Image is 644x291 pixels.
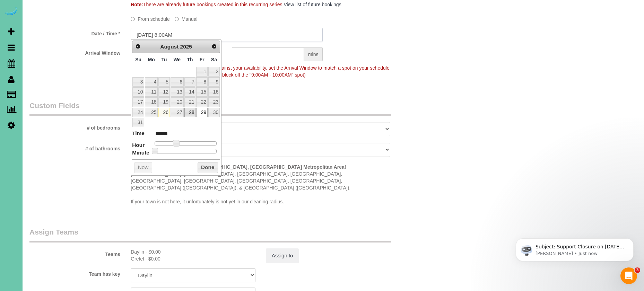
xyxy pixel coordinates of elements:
a: 22 [196,97,207,107]
a: 23 [208,97,220,107]
input: From schedule [131,17,135,21]
label: Team has key [24,268,125,277]
a: 4 [145,77,158,87]
a: 21 [184,97,196,107]
span: Friday [200,57,204,62]
a: 29 [196,108,207,117]
a: 8 [196,77,207,87]
span: 2025 [180,44,192,50]
label: # of bedrooms [24,122,125,131]
dt: Time [132,130,145,138]
img: Automaid Logo [4,7,18,17]
span: August [160,44,179,50]
span: Sunday [135,57,141,62]
span: Next [211,44,217,49]
a: 28 [184,108,196,117]
a: 9 [208,77,220,87]
a: 18 [145,97,158,107]
span: Monday [148,57,155,62]
a: 27 [171,108,184,117]
span: Prev [135,44,141,49]
span: mins [304,47,323,61]
a: 7 [184,77,196,87]
label: Manual [175,13,198,23]
a: 1 [196,67,207,76]
a: 31 [132,118,144,127]
a: 5 [158,77,169,87]
a: 15 [196,87,207,97]
a: 20 [171,97,184,107]
button: Assign to [266,248,299,263]
legend: Custom Fields [29,100,391,116]
dt: Minute [132,149,149,158]
a: 3 [132,77,144,87]
iframe: Intercom live chat [620,267,637,284]
dt: Hour [132,141,145,150]
a: 26 [158,108,169,117]
a: 30 [208,108,220,117]
a: 11 [145,87,158,97]
a: 24 [132,108,144,117]
a: 19 [158,97,169,107]
a: 2 [208,67,220,76]
label: Arrival Window [24,47,125,56]
div: 2.5 hours x $0.00/hour [131,255,255,262]
a: 6 [171,77,184,87]
a: 17 [132,97,144,107]
button: Now [134,162,152,173]
label: Date / Time * [24,28,125,37]
span: Thursday [187,57,193,62]
span: Saturday [211,57,217,62]
legend: Assign Teams [29,227,391,242]
span: 3 [635,267,640,273]
a: View list of future bookings [284,2,341,7]
a: 16 [208,87,220,97]
label: From schedule [131,13,170,23]
span: To make this booking count against your availability, set the Arrival Window to match a spot on y... [131,65,390,78]
div: There are already future bookings created in this recurring series. [125,1,429,8]
strong: WE PROUDLY SERVICE the [GEOGRAPHIC_DATA], [GEOGRAPHIC_DATA] Metropolitan Area! [131,164,346,170]
a: 13 [171,87,184,97]
p: [GEOGRAPHIC_DATA], [GEOGRAPHIC_DATA], [GEOGRAPHIC_DATA], [GEOGRAPHIC_DATA], [GEOGRAPHIC_DATA], [G... [131,164,390,205]
a: Prev [133,42,143,51]
div: 2.5 hours x $0.00/hour [131,248,255,255]
a: Next [209,42,219,51]
button: Done [198,162,218,173]
label: # of bathrooms [24,143,125,152]
strong: Note: [131,2,143,7]
input: MM/DD/YYYY HH:MM [131,28,323,42]
span: Wednesday [173,57,181,62]
a: 14 [184,87,196,97]
iframe: Intercom notifications message [505,224,644,272]
label: Teams [24,248,125,258]
a: 12 [158,87,169,97]
a: 10 [132,87,144,97]
a: 25 [145,108,158,117]
input: Manual [175,17,179,21]
span: Tuesday [162,57,167,62]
